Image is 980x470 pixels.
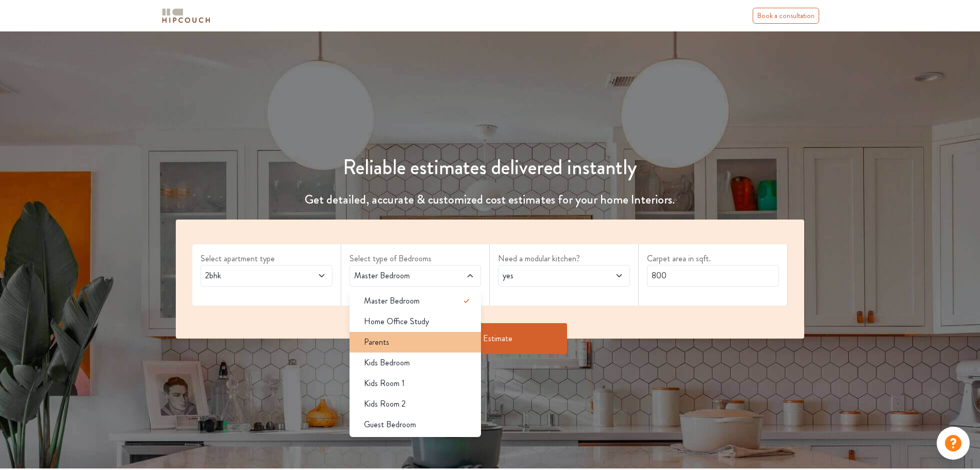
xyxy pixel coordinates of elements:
span: logo-horizontal.svg [160,4,212,27]
label: Carpet area in sqft. [647,253,779,265]
span: Home Office Study [364,315,429,328]
span: yes [501,270,592,282]
h1: Reliable estimates delivered instantly [170,155,810,180]
button: Get Estimate [412,323,567,354]
img: logo-horizontal.svg [160,7,212,25]
label: Select apartment type [201,253,333,265]
span: Parents [364,336,389,348]
span: 2bhk [203,270,295,282]
span: Kids Room 2 [364,398,406,410]
label: Select type of Bedrooms [350,253,481,265]
span: Kids Bedroom [364,357,410,369]
div: select 1 more room(s) [350,287,481,297]
span: Guest Bedroom [364,418,416,431]
h4: Get detailed, accurate & customized cost estimates for your home Interiors. [170,192,810,207]
span: Master Bedroom [352,270,444,282]
div: Book a consultation [753,8,819,24]
label: Need a modular kitchen? [498,253,630,265]
input: Enter area sqft [647,265,779,287]
span: Master Bedroom [364,295,420,307]
span: Kids Room 1 [364,377,405,390]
